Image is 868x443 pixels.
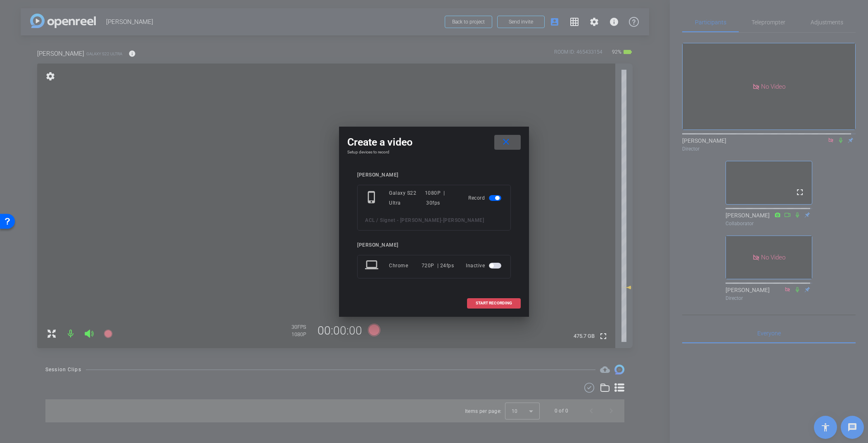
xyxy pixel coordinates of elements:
[441,217,443,223] span: -
[466,258,503,273] div: Inactive
[468,188,503,208] div: Record
[422,258,454,273] div: 720P | 24fps
[357,242,511,248] div: [PERSON_NAME]
[347,135,521,150] div: Create a video
[365,217,441,223] span: ACL / Signet - [PERSON_NAME]
[389,258,422,273] div: Chrome
[443,217,484,223] span: [PERSON_NAME]
[501,137,511,147] mat-icon: close
[476,301,512,305] span: START RECORDING
[365,191,380,205] mat-icon: phone_iphone
[357,172,511,178] div: [PERSON_NAME]
[365,258,380,273] mat-icon: laptop
[389,188,425,208] div: Galaxy S22 Ultra
[347,150,521,155] h4: Setup devices to record
[467,298,521,309] button: START RECORDING
[425,188,456,208] div: 1080P | 30fps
